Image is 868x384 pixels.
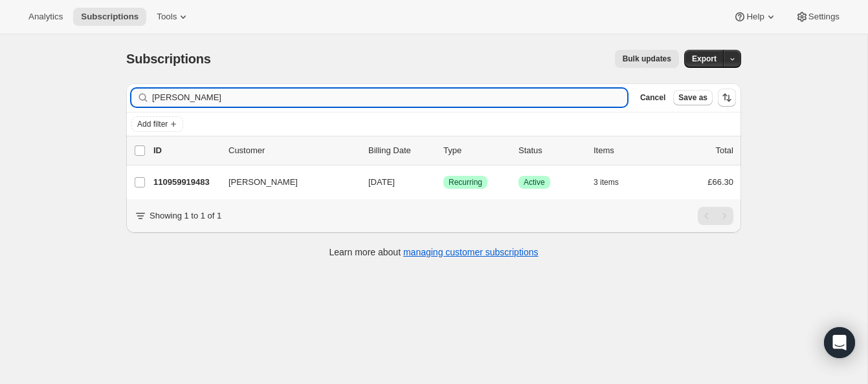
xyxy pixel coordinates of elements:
[228,144,358,157] p: Customer
[684,50,724,68] button: Export
[137,119,168,129] span: Add filter
[228,176,298,189] span: [PERSON_NAME]
[698,207,733,225] nav: Pagination
[28,12,63,22] span: Analytics
[524,177,545,187] span: Active
[73,8,146,26] button: Subscriptions
[635,90,671,105] button: Cancel
[692,54,717,64] span: Export
[149,8,197,26] button: Tools
[746,12,764,22] span: Help
[707,177,733,187] span: £66.30
[808,12,840,22] span: Settings
[153,173,733,191] div: 110959919483[PERSON_NAME][DATE]SuccessRecurringSuccessActive3 items£66.30
[518,144,583,157] p: Status
[153,144,218,157] p: ID
[449,177,482,187] span: Recurring
[615,50,679,68] button: Bulk updates
[726,8,785,26] button: Help
[594,173,633,191] button: 3 items
[594,144,658,157] div: Items
[716,144,733,157] p: Total
[153,176,218,189] p: 110959919483
[368,177,395,187] span: [DATE]
[221,172,350,193] button: [PERSON_NAME]
[131,116,183,132] button: Add filter
[594,177,619,187] span: 3 items
[623,54,671,64] span: Bulk updates
[329,246,539,259] p: Learn more about
[150,209,221,222] p: Showing 1 to 1 of 1
[673,90,713,105] button: Save as
[678,92,707,103] span: Save as
[157,12,177,22] span: Tools
[153,144,733,157] div: IDCustomerBilling DateTypeStatusItemsTotal
[788,8,847,26] button: Settings
[443,144,508,157] div: Type
[403,247,539,257] a: managing customer subscriptions
[718,89,736,107] button: Sort the results
[126,52,211,66] span: Subscriptions
[640,92,665,103] span: Cancel
[21,8,71,26] button: Analytics
[81,12,139,22] span: Subscriptions
[368,144,433,157] p: Billing Date
[824,327,855,358] div: Open Intercom Messenger
[152,89,627,107] input: Filter subscribers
